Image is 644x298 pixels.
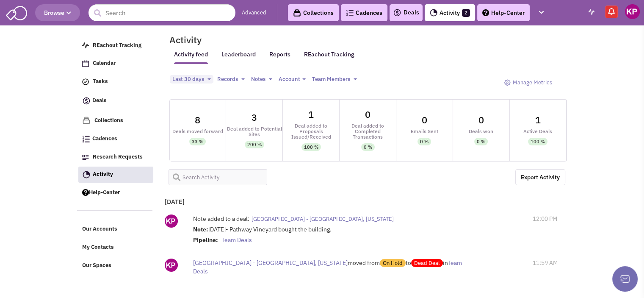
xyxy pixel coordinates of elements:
[304,143,318,151] div: 100 %
[252,113,257,122] div: 3
[192,138,203,145] div: 33 %
[193,226,208,233] strong: Note:
[78,112,153,129] a: Collections
[93,170,113,178] span: Activity
[78,221,153,237] a: Our Accounts
[215,75,247,84] button: Records
[94,117,123,124] span: Collections
[82,96,91,106] img: icon-deals.svg
[82,136,90,142] img: Cadences_logo.png
[165,198,185,206] b: [DATE]
[78,258,153,274] a: Our Spaces
[425,4,475,21] a: Activity2
[82,155,89,160] img: Research.png
[82,116,91,125] img: icon-collection-lavender.png
[6,4,27,20] img: SmartAdmin
[269,50,290,64] a: Reports
[193,225,493,246] div: [DATE]- Pathway Vineyard bought the building.
[221,50,256,64] a: Leaderboard
[170,128,226,134] div: Deals moved forward
[510,128,566,134] div: Active Deals
[82,262,111,269] span: Our Spaces
[365,110,370,119] div: 0
[420,138,428,145] div: 0 %
[217,75,238,83] span: Records
[195,115,200,125] div: 8
[82,244,114,251] span: My Contacts
[247,141,262,148] div: 200 %
[283,123,339,139] div: Deal added to Proposals Issued/Received
[625,4,640,19] img: Keypoint Partners
[44,9,71,17] span: Browse
[82,60,89,67] img: Calendar.png
[193,259,468,276] div: moved from to in
[364,143,372,151] div: 0 %
[78,149,153,165] a: Research Requests
[193,259,348,267] span: [GEOGRAPHIC_DATA] - [GEOGRAPHIC_DATA], [US_STATE]
[78,92,153,110] a: Deals
[35,4,80,21] button: Browse
[393,8,419,18] a: Deals
[174,50,208,64] a: Activity feed
[288,4,339,21] a: Collections
[504,79,511,86] img: octicon_gear-24.png
[92,135,117,142] span: Cadences
[346,10,354,16] img: Cadences_logo.png
[172,75,204,83] span: Last 30 days
[411,259,443,267] span: Dead Deal
[276,75,308,84] button: Account
[82,226,117,233] span: Our Accounts
[78,240,153,256] a: My Contacts
[78,131,153,147] a: Cadences
[422,115,427,125] div: 0
[500,75,556,91] a: Manage Metrics
[82,189,89,196] img: help.png
[477,4,530,21] a: Help-Center
[453,128,509,134] div: Deals won
[78,74,153,90] a: Tasks
[533,259,558,267] span: 11:59 AM
[165,214,178,228] img: ny_GipEnDU-kinWYCc5EwQ.png
[393,8,401,18] img: icon-deals.svg
[430,9,437,17] img: Activity.png
[462,9,470,17] span: 2
[531,138,545,145] div: 100 %
[380,259,406,267] span: On Hold
[310,75,359,84] button: Team Members
[249,75,275,84] button: Notes
[169,169,268,185] input: Search Activity
[341,4,387,21] a: Cadences
[193,259,462,275] span: Team Deals
[515,169,565,185] a: Export the below as a .XLSX spreadsheet
[221,236,252,244] span: Team Deals
[242,9,266,17] a: Advanced
[293,9,301,17] img: icon-collection-lavender-black.svg
[82,78,89,85] img: icon-tasks.png
[93,42,141,49] span: REachout Tracking
[78,167,153,183] a: Activity
[533,214,557,223] span: 12:00 PM
[193,214,249,223] label: Note added to a deal:
[478,115,484,125] div: 0
[535,115,541,125] div: 1
[93,78,108,85] span: Tasks
[251,75,265,83] span: Notes
[312,75,350,83] span: Team Members
[88,4,235,21] input: Search
[482,9,489,16] img: help.png
[477,138,485,145] div: 0 %
[165,259,178,272] img: ny_GipEnDU-kinWYCc5EwQ.png
[93,153,143,160] span: Research Requests
[193,236,218,244] strong: Pipeline:
[170,75,213,84] button: Last 30 days
[396,128,453,134] div: Emails Sent
[93,60,116,67] span: Calendar
[159,36,202,44] h2: Activity
[304,45,354,63] a: REachout Tracking
[78,56,153,72] a: Calendar
[308,110,314,119] div: 1
[226,126,282,137] div: Deal added to Potential Sites
[279,75,300,83] span: Account
[252,215,394,223] span: [GEOGRAPHIC_DATA] - [GEOGRAPHIC_DATA], [US_STATE]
